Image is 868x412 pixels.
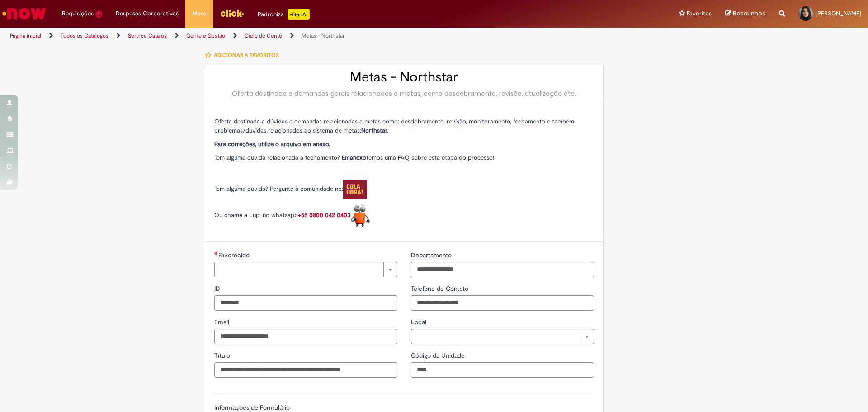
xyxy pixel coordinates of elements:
[411,295,594,311] input: Telefone de Contato
[350,204,370,227] img: Lupi%20logo.pngx
[214,118,574,134] span: Oferta destinada a dúvidas e demandas relacionadas a metas como: desdobramento, revisão, monitora...
[214,52,279,59] span: Adicionar a Favoritos
[343,180,367,199] img: Colabora%20logo.pngx
[411,262,594,277] input: Departamento
[192,9,206,18] span: More
[220,6,244,20] img: click_logo_yellow_360x200.png
[214,403,290,412] label: Informações de Formulário
[7,28,572,44] ul: Trilhas de página
[258,9,310,20] div: Padroniza
[214,284,222,293] span: ID
[214,262,397,277] a: Limpar campo Favorecido
[411,362,594,378] input: Código da Unidade
[343,185,367,193] a: Colabora
[214,185,367,193] span: Tem alguma dúvida? Pergunte à comunidade no:
[214,140,330,148] strong: Para correções, utilize o arquivo em anexo.
[214,295,397,311] input: ID
[214,329,397,344] input: Email
[725,9,765,18] a: Rascunhos
[816,9,861,17] span: [PERSON_NAME]
[411,318,428,326] span: Local
[186,32,225,39] a: Gente e Gestão
[411,284,470,293] span: Telefone de Contato
[298,211,370,219] a: +55 0800 042 0403
[1,5,47,23] img: ServiceNow
[214,70,594,85] h2: Metas - Northstar
[214,211,370,219] span: Ou chame a Lupi no whatsapp
[214,362,397,378] input: Título
[214,318,231,326] span: Email
[411,329,594,344] a: Limpar campo Local
[411,351,467,360] span: Código da Unidade
[10,32,41,39] a: Página inicial
[214,351,232,360] span: Título
[218,251,251,259] span: Necessários - Favorecido
[288,9,310,20] p: +GenAi
[214,251,218,255] span: Necessários
[116,9,179,18] span: Despesas Corporativas
[302,32,344,39] a: Metas - Northstar
[128,32,167,39] a: Service Catalog
[62,9,94,18] span: Requisições
[95,10,102,18] span: 1
[361,127,388,134] strong: Northstar.
[245,32,282,39] a: Ciclo de Gente
[214,89,594,98] div: Oferta destinada a demandas gerais relacionadas a metas, como desdobramento, revisão, atualização...
[205,46,284,65] button: Adicionar a Favoritos
[687,9,712,18] span: Favoritos
[214,154,494,161] span: Tem alguma dúvida relacionada a fechamento? Em temos uma FAQ sobre esta etapa do processo!
[350,154,366,161] strong: anexo
[411,251,453,259] span: Departamento
[61,32,108,39] a: Todos os Catálogos
[733,9,765,18] span: Rascunhos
